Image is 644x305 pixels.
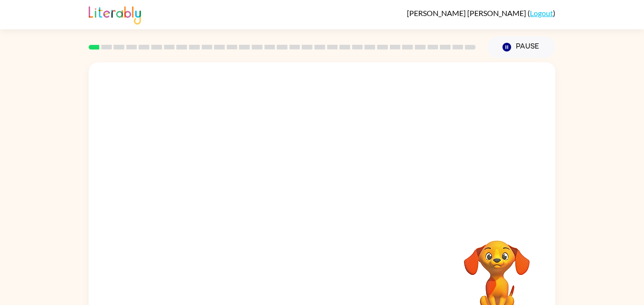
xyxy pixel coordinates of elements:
[530,8,553,17] a: Logout
[487,36,555,58] button: Pause
[407,8,555,17] div: ( )
[89,4,141,25] img: Literably
[407,8,528,17] span: [PERSON_NAME] [PERSON_NAME]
